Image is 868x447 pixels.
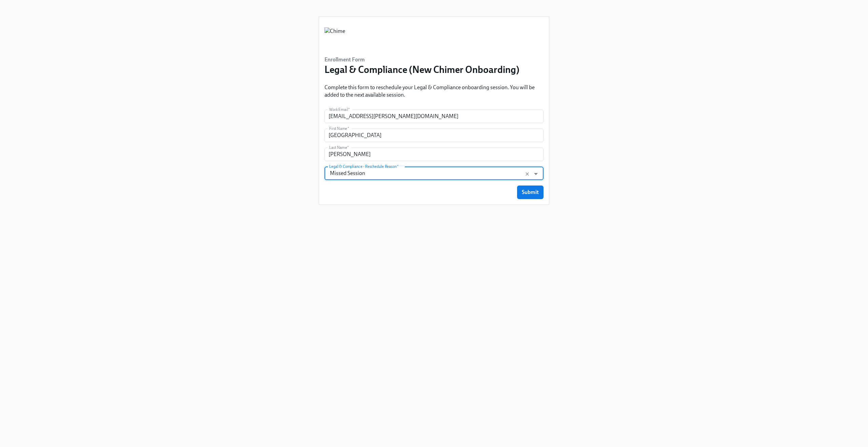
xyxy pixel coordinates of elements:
h6: Enrollment Form [324,56,519,63]
img: Chime [324,27,345,48]
span: Submit [522,189,539,196]
button: Open [531,169,541,179]
button: Clear [523,170,531,178]
button: Submit [517,186,544,199]
p: Complete this form to reschedule your Legal & Compliance onboarding session. You will be added to... [324,84,544,99]
h3: Legal & Compliance (New Chimer Onboarding) [324,63,519,76]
